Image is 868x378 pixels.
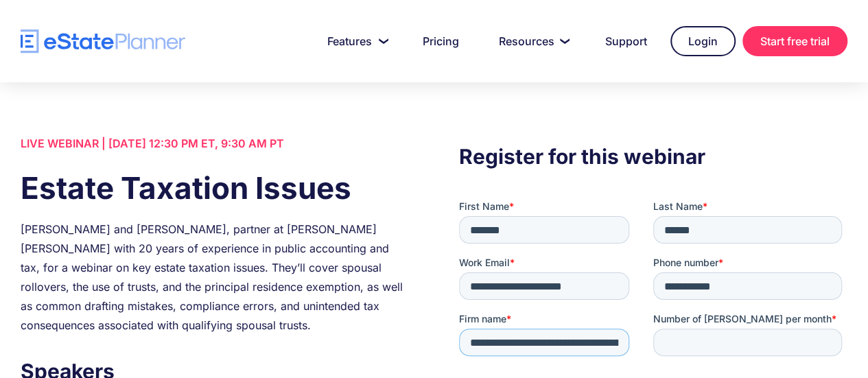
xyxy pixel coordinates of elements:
a: Support [589,27,664,55]
div: LIVE WEBINAR | [DATE] 12:30 PM ET, 9:30 AM PT [21,134,409,153]
a: home [21,29,185,54]
div: [PERSON_NAME] and [PERSON_NAME], partner at [PERSON_NAME] [PERSON_NAME] with 20 years of experien... [21,220,409,335]
a: Resources [482,27,582,55]
h1: Estate Taxation Issues [21,167,409,209]
a: Start free trial [742,26,847,56]
h3: Register for this webinar [459,141,847,172]
a: Login [670,26,736,56]
a: Features [311,27,399,55]
a: Pricing [406,27,476,55]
